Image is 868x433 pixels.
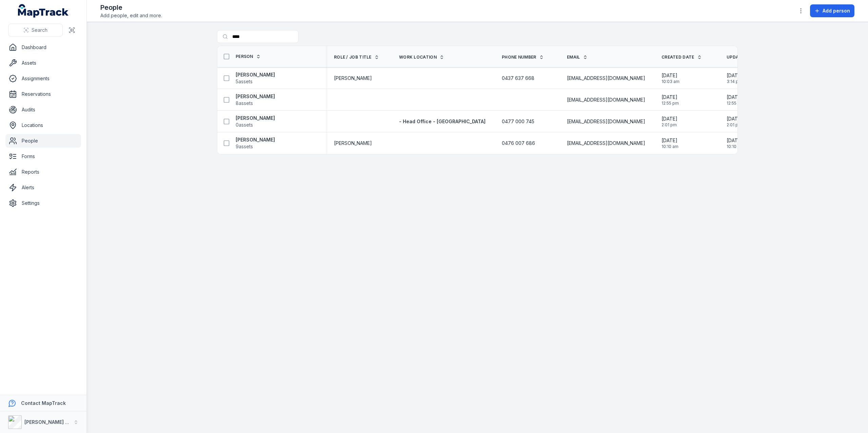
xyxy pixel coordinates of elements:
[727,115,743,128] time: 3/21/2025, 2:01:39 PM
[662,115,677,128] time: 3/21/2025, 2:01:39 PM
[236,93,275,107] a: [PERSON_NAME]8assets
[502,118,534,125] span: 0477 000 745
[662,101,679,106] span: 12:55 pm
[502,55,536,60] span: Phone Number
[727,137,744,149] time: 3/4/2025, 10:10:39 AM
[502,75,534,82] span: 0437 637 668
[567,118,645,125] span: [EMAIL_ADDRESS][DOMAIN_NAME]
[810,4,854,17] button: Add person
[236,54,261,59] a: Person
[5,103,81,116] a: Audits
[567,96,645,103] span: [EMAIL_ADDRESS][DOMAIN_NAME]
[236,100,253,107] span: 8 assets
[727,101,744,106] span: 12:55 pm
[5,41,81,54] a: Dashboard
[18,4,69,18] a: MapTrack
[5,72,81,85] a: Assignments
[662,72,679,79] span: [DATE]
[5,150,81,163] a: Forms
[662,137,678,144] span: [DATE]
[567,55,580,60] span: Email
[236,78,253,85] span: 5 assets
[236,122,253,128] span: 0 assets
[236,136,275,150] a: [PERSON_NAME]9assets
[502,55,544,60] a: Phone Number
[727,55,768,60] a: Updated Date
[5,56,81,70] a: Assets
[236,136,275,143] strong: [PERSON_NAME]
[502,140,535,147] span: 0476 007 686
[334,55,372,60] span: role / job title
[662,94,679,101] span: [DATE]
[100,3,162,12] h2: People
[662,72,679,84] time: 3/4/2025, 10:03:12 AM
[5,181,81,194] a: Alerts
[567,75,645,82] span: [EMAIL_ADDRESS][DOMAIN_NAME]
[236,115,275,122] strong: [PERSON_NAME]
[662,94,679,106] time: 5/16/2025, 12:55:15 PM
[5,118,81,132] a: Locations
[399,55,437,60] span: Work Location
[334,140,372,147] span: [PERSON_NAME]
[5,87,81,101] a: Reservations
[399,118,486,125] a: - Head Office - [GEOGRAPHIC_DATA]
[399,118,486,124] span: - Head Office - [GEOGRAPHIC_DATA]
[727,55,760,60] span: Updated Date
[334,75,372,82] span: [PERSON_NAME]
[334,55,379,60] a: role / job title
[236,143,253,150] span: 9 assets
[5,134,81,148] a: People
[567,55,588,60] a: Email
[727,122,743,128] span: 2:01 pm
[662,55,702,60] a: Created Date
[727,94,744,106] time: 5/16/2025, 12:55:15 PM
[662,55,694,60] span: Created Date
[5,196,81,210] a: Settings
[823,7,850,14] span: Add person
[236,71,275,78] strong: [PERSON_NAME]
[236,71,275,85] a: [PERSON_NAME]5assets
[727,115,743,122] span: [DATE]
[727,137,744,144] span: [DATE]
[662,115,677,122] span: [DATE]
[727,144,744,149] span: 10:10 am
[399,55,444,60] a: Work Location
[727,94,744,101] span: [DATE]
[727,72,743,79] span: [DATE]
[727,79,743,84] span: 3:14 pm
[5,165,81,179] a: Reports
[100,12,162,19] span: Add people, edit and more.
[727,72,743,84] time: 5/16/2025, 3:14:59 PM
[236,54,253,59] span: Person
[662,122,677,128] span: 2:01 pm
[236,93,275,100] strong: [PERSON_NAME]
[567,140,645,147] span: [EMAIL_ADDRESS][DOMAIN_NAME]
[24,419,72,425] strong: [PERSON_NAME] Air
[21,400,66,406] strong: Contact MapTrack
[236,115,275,128] a: [PERSON_NAME]0assets
[662,137,678,149] time: 3/4/2025, 10:10:39 AM
[32,27,47,34] span: Search
[8,24,63,37] button: Search
[662,144,678,149] span: 10:10 am
[662,79,679,84] span: 10:03 am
